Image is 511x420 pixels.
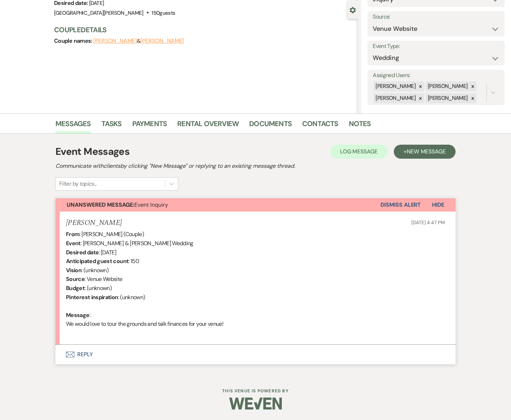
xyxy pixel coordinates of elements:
h1: Event Messages [55,144,130,159]
div: Filter by topics... [59,180,97,188]
a: Documents [249,118,292,133]
span: 150 guests [152,9,175,16]
div: : [PERSON_NAME] (Couple) : [PERSON_NAME] & [PERSON_NAME] Wedding : [DATE] : 150 : (unknown) : Ven... [66,230,445,337]
button: [PERSON_NAME] [93,38,137,44]
b: From [66,230,79,238]
span: [GEOGRAPHIC_DATA][PERSON_NAME] [54,9,144,16]
strong: Unanswered Message: [67,201,134,208]
button: Log Message [330,145,387,159]
h5: [PERSON_NAME] [66,219,122,227]
b: Source [66,275,85,283]
a: Notes [349,118,371,133]
span: Hide [432,201,444,208]
h3: Couple Details [54,25,351,35]
div: [PERSON_NAME] [426,81,469,91]
a: Tasks [101,118,122,133]
b: Pinterest inspiration [66,294,118,301]
label: Source: [373,12,499,22]
button: Dismiss Alert [380,198,421,212]
div: [PERSON_NAME] [373,93,417,103]
img: Weven Logo [229,391,282,416]
b: Message [66,311,89,319]
span: Log Message [340,148,378,155]
button: Unanswered Message:Event Inquiry [55,198,380,212]
a: Messages [55,118,91,133]
span: [DATE] 4:47 PM [411,219,445,226]
button: [PERSON_NAME] [140,38,184,44]
button: Reply [55,345,456,364]
div: [PERSON_NAME] [426,93,469,103]
button: Close lead details [350,6,356,13]
b: Vision [66,267,81,274]
span: New Message [407,148,446,155]
button: +New Message [394,145,456,159]
a: Rental Overview [177,118,239,133]
button: Hide [421,198,456,212]
div: [PERSON_NAME] [373,81,417,91]
label: Assigned Users: [373,70,499,81]
b: Event [66,240,81,247]
b: Desired date [66,249,99,256]
span: Event Inquiry [67,201,168,208]
b: Budget [66,284,85,292]
label: Event Type: [373,41,499,51]
h2: Communicate with clients by clicking "New Message" or replying to an existing message thread. [55,162,456,170]
b: Anticipated guest count [66,257,128,265]
span: & [93,37,184,44]
a: Payments [132,118,167,133]
a: Contacts [302,118,338,133]
span: Couple names: [54,37,93,44]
